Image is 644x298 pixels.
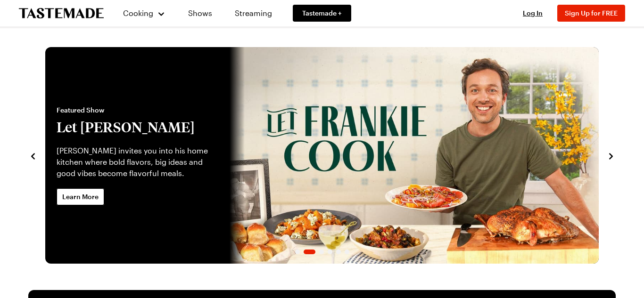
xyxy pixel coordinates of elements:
button: navigate to previous item [28,150,38,161]
span: Cooking [123,8,153,17]
button: Log In [514,8,552,18]
span: Go to slide 1 [295,250,300,254]
a: To Tastemade Home Page [19,8,104,19]
span: Tastemade + [302,8,342,18]
button: Sign Up for FREE [557,5,625,22]
span: Go to slide 6 [345,250,349,254]
span: Go to slide 2 [304,250,315,254]
span: Go to slide 3 [319,250,324,254]
p: [PERSON_NAME] invites you into his home kitchen where bold flavors, big ideas and good vibes beco... [57,145,218,179]
span: Featured Show [57,105,218,115]
span: Go to slide 4 [328,250,332,254]
a: Tastemade + [293,5,351,22]
span: Go to slide 5 [336,250,341,254]
span: Learn More [62,192,99,201]
span: Log In [523,9,543,17]
span: Sign Up for FREE [565,9,618,17]
button: Cooking [123,2,165,24]
div: 2 / 6 [45,47,599,264]
h2: Let [PERSON_NAME] [57,119,218,136]
a: Learn More [57,188,104,205]
button: navigate to next item [606,150,616,161]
